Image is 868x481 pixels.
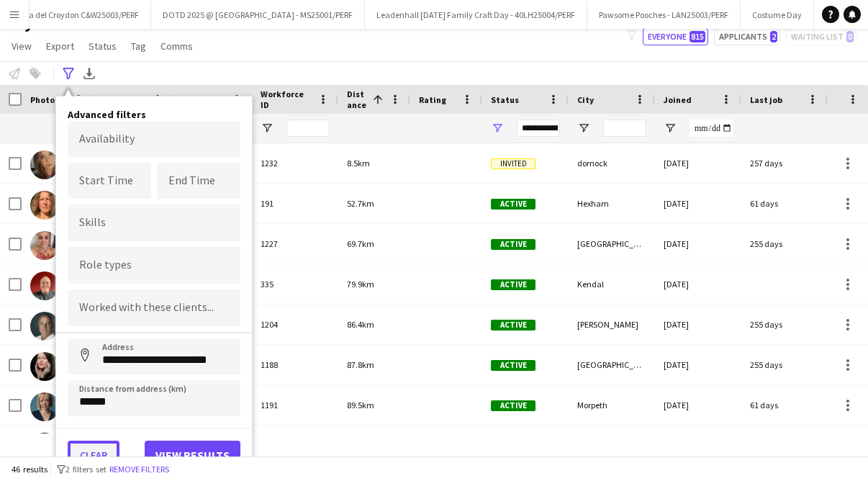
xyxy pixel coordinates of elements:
[347,279,374,289] span: 79.9km
[79,216,229,229] input: Type to search skills...
[252,426,338,465] div: 50
[491,400,535,411] span: Active
[587,1,741,29] button: Pawsome Pooches - LAN25003/PERF
[491,360,535,371] span: Active
[40,37,80,55] a: Export
[741,1,814,29] button: Costume Day
[181,94,224,105] span: Last Name
[161,40,193,53] span: Comms
[252,143,338,183] div: 1232
[491,158,535,169] span: Invited
[30,231,59,260] img: Nicola Miller
[491,239,535,250] span: Active
[491,199,535,210] span: Active
[60,65,77,82] app-action-btn: Advanced filters
[102,94,146,105] span: First Name
[30,433,59,462] img: Katie Tranter
[491,94,519,105] span: Status
[491,279,535,290] span: Active
[252,305,338,344] div: 1204
[79,302,229,315] input: Type to search clients...
[125,37,152,55] a: Tag
[252,345,338,385] div: 1188
[30,191,59,220] img: Rebecca Jameson
[261,122,273,135] button: Open Filter Menu
[347,158,370,168] span: 8.5km
[155,37,199,55] a: Comms
[131,40,146,53] span: Tag
[145,441,240,469] button: View results
[365,1,587,29] button: Leadenhall [DATE] Family Craft Day - 40LH25004/PERF
[347,198,374,209] span: 52.7km
[68,108,240,121] h4: Advanced filters
[89,40,117,53] span: Status
[252,224,338,264] div: 1227
[30,271,59,300] img: Michael Forrest
[30,150,59,179] img: Charlie Jane Chalmers
[347,319,374,330] span: 86.4km
[68,441,119,469] button: Clear
[46,40,74,53] span: Export
[30,312,59,341] img: george heron
[347,400,374,410] span: 89.5km
[83,37,122,55] a: Status
[30,392,59,421] img: Melanie Dagg
[252,264,338,304] div: 335
[30,352,59,381] img: Imogen Evans
[546,23,868,481] iframe: Chat Widget
[286,120,330,137] input: Workforce ID Filter Input
[252,184,338,223] div: 191
[79,259,229,272] input: Type to search role types...
[347,238,374,249] span: 69.7km
[12,40,32,53] span: View
[491,320,535,331] span: Active
[347,89,367,110] span: Distance
[6,37,37,55] a: View
[1,1,151,29] button: Costa del Croydon C&W25003/PERF
[151,1,365,29] button: DOTD 2025 @ [GEOGRAPHIC_DATA] - MS25001/PERF
[261,89,312,110] span: Workforce ID
[347,359,374,370] span: 87.8km
[491,122,504,135] button: Open Filter Menu
[252,385,338,425] div: 1191
[30,94,55,105] span: Photo
[81,65,98,82] app-action-btn: Export XLSX
[419,94,446,105] span: Rating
